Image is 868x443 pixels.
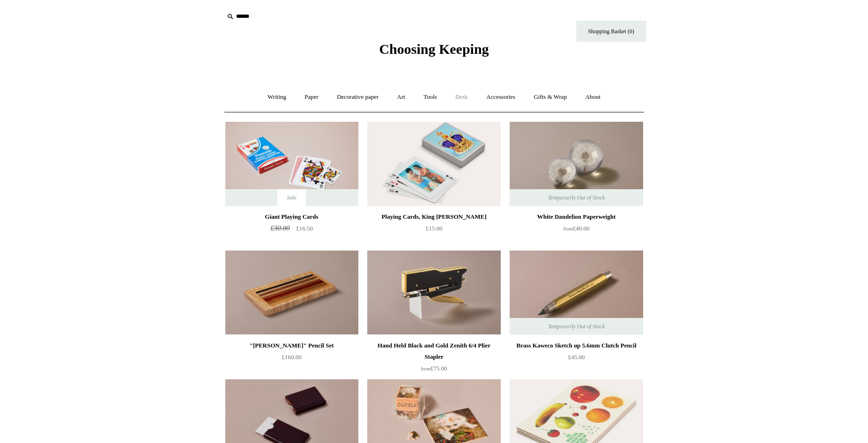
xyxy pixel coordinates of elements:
a: About [577,85,609,110]
span: from [421,366,430,371]
a: Writing [259,85,295,110]
span: Temporarily Out of Stock [539,189,614,206]
div: White Dandelion Paperweight [512,211,640,222]
a: Playing Cards, King Charles III Playing Cards, King Charles III [367,122,500,206]
a: Decorative paper [328,85,387,110]
span: £16.50 [296,225,313,232]
div: Playing Cards, King [PERSON_NAME] [370,211,498,222]
span: Temporarily Out of Stock [539,318,614,335]
a: Giant Playing Cards £30.00 £16.50 [225,211,358,250]
a: Hand Held Black and Gold Zenith 6/4 Plier Stapler Hand Held Black and Gold Zenith 6/4 Plier Stapler [367,251,500,335]
a: Art [389,85,414,110]
a: "Woods" Pencil Set "Woods" Pencil Set [225,251,358,335]
img: White Dandelion Paperweight [510,122,643,206]
div: Giant Playing Cards [228,211,356,222]
span: £15.00 [426,225,443,232]
a: Giant Playing Cards Giant Playing Cards Sale [225,122,358,206]
a: White Dandelion Paperweight White Dandelion Paperweight Temporarily Out of Stock [510,122,643,206]
div: Hand Held Black and Gold Zenith 6/4 Plier Stapler [370,340,498,362]
div: "[PERSON_NAME]" Pencil Set [228,340,356,351]
a: Brass Kaweco Sketch up 5.6mm Clutch Pencil Brass Kaweco Sketch up 5.6mm Clutch Pencil Temporarily... [510,251,643,335]
a: Choosing Keeping [379,49,489,55]
img: "Woods" Pencil Set [225,251,358,335]
a: Desk [447,85,476,110]
a: Brass Kaweco Sketch up 5.6mm Clutch Pencil £45.00 [510,340,643,378]
span: £45.00 [568,354,585,361]
a: Gifts & Wrap [525,85,575,110]
a: Accessories [478,85,524,110]
img: Hand Held Black and Gold Zenith 6/4 Plier Stapler [367,251,500,335]
img: Brass Kaweco Sketch up 5.6mm Clutch Pencil [510,251,643,335]
span: £75.00 [421,365,447,372]
a: Tools [415,85,445,110]
a: White Dandelion Paperweight from£40.00 [510,211,643,250]
img: Playing Cards, King Charles III [367,122,500,206]
span: from [564,226,573,231]
a: "[PERSON_NAME]" Pencil Set £160.00 [225,340,358,378]
span: £30.00 [270,224,289,232]
span: £40.00 [564,225,590,232]
a: Shopping Basket (0) [576,21,646,42]
span: Choosing Keeping [379,41,489,57]
span: £160.00 [282,354,301,361]
a: Playing Cards, King [PERSON_NAME] £15.00 [367,211,500,250]
span: Sale [277,189,306,206]
img: Giant Playing Cards [225,122,358,206]
a: Hand Held Black and Gold Zenith 6/4 Plier Stapler from£75.00 [367,340,500,378]
div: Brass Kaweco Sketch up 5.6mm Clutch Pencil [512,340,640,351]
a: Paper [296,85,327,110]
